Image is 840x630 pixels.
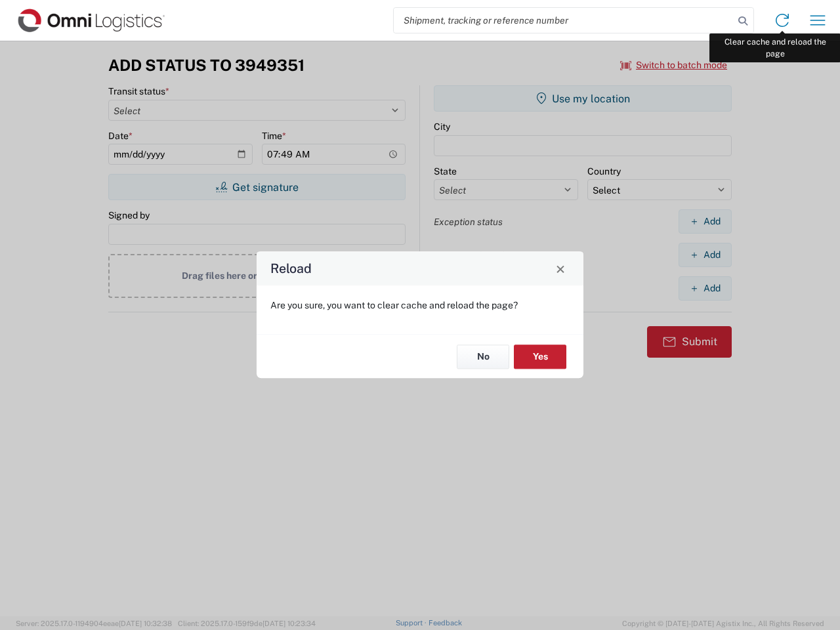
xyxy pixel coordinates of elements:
input: Shipment, tracking or reference number [394,8,734,33]
button: Yes [514,345,566,369]
button: No [457,345,509,369]
button: Close [551,259,570,278]
h4: Reload [270,259,312,278]
p: Are you sure, you want to clear cache and reload the page? [270,299,570,311]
